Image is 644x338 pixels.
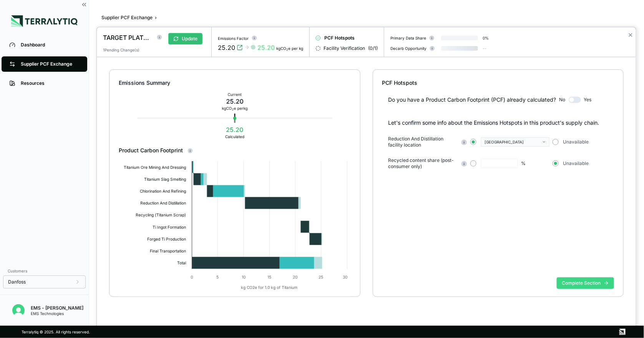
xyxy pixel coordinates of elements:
[388,136,458,148] span: Reduction And Distillation facility location
[242,275,246,279] text: 10
[324,45,365,51] span: Facility Verification
[557,277,614,289] button: Complete Section
[628,30,633,40] button: Close
[293,275,297,279] text: 20
[222,106,247,110] div: kg CO e per kg
[225,125,244,134] div: 25.20
[103,33,152,42] div: TARGET PLATE - BEARING SENSOR
[150,249,186,254] text: Final Transportation
[483,36,489,40] div: 0 %
[177,261,186,265] text: Total
[119,79,350,87] div: Emissions Summary
[521,160,526,167] div: %
[382,79,614,87] div: PCF Hotspots
[276,46,303,51] div: kgCO e per kg
[388,157,458,170] span: Recycled content share (post-consumer only)
[119,147,350,154] div: Product Carbon Footprint
[147,237,186,242] text: Forged Ti Production
[368,45,378,51] span: ( 0 / 1 )
[485,140,541,144] div: [GEOGRAPHIC_DATA]
[218,36,249,41] div: Emissions Factor
[559,97,566,103] span: No
[388,119,614,127] p: Let's confirm some info about the Emissions Hotspots in this product's supply chain.
[232,108,234,111] sub: 2
[191,275,193,279] text: 0
[136,213,186,218] text: Recycling (Titanium Scrap)
[222,92,247,97] div: Current
[563,139,589,145] span: Unavailable
[324,35,355,41] span: PCF Hotspots
[241,285,298,290] text: kg CO2e for 1.0 kg of Titanium
[140,189,186,194] text: Chlorination And Refining
[216,275,219,279] text: 5
[390,46,427,51] div: Decarb Opportunity
[319,275,324,279] text: 25
[218,43,235,52] div: 25.20
[103,48,139,52] div: 1 Pending Change(s)
[388,96,556,104] div: Do you have a Product Carbon Footprint (PCF) already calculated?
[144,177,186,182] text: Titanium Slag Smelting
[584,97,592,103] span: Yes
[153,225,186,230] text: Ti Ingot Formation
[483,46,486,51] span: --
[124,165,186,170] text: Titanium Ore Mining And Dressing
[343,275,347,279] text: 30
[390,36,426,40] div: Primary Data Share
[140,201,186,205] text: Reduction And Distillation
[563,160,589,167] span: Unavailable
[222,97,247,106] div: 25.20
[267,275,271,279] text: 15
[168,33,202,45] button: Update
[481,137,549,147] button: [GEOGRAPHIC_DATA]
[225,134,244,139] div: Calculated
[286,48,288,51] sub: 2
[257,43,275,52] div: 25.20
[237,45,243,51] svg: View audit trail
